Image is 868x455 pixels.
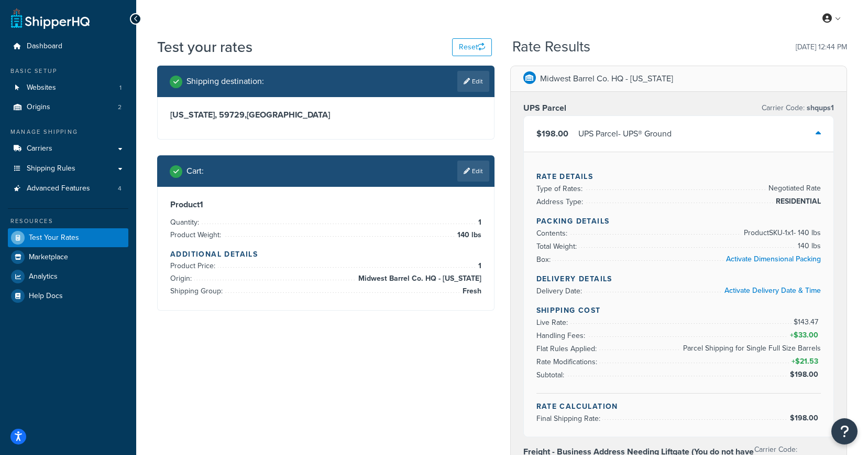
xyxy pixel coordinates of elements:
[186,77,264,86] h2: Shipping destination :
[29,292,63,301] span: Help Docs
[766,182,821,195] span: Negotiated Rate
[790,412,821,424] span: $198.00
[457,161,489,182] a: Edit
[536,228,570,239] span: Contents:
[536,171,821,182] h4: Rate Details
[8,179,128,198] a: Advanced Features4
[578,126,672,141] div: UPS Parcel - UPS® Ground
[460,285,481,298] span: Fresh
[8,98,128,117] li: Origins
[536,330,588,341] span: Handling Fees:
[726,253,821,264] a: Activate Dimensional Packing
[8,228,128,247] a: Test Your Rates
[8,179,128,198] li: Advanced Features
[523,103,566,113] h3: UPS Parcel
[805,102,834,113] span: shqups1
[536,241,579,252] span: Total Weight:
[762,101,834,115] p: Carrier Code:
[724,285,821,296] a: Activate Delivery Date & Time
[27,103,50,112] span: Origins
[27,83,56,92] span: Websites
[170,229,224,240] span: Product Weight:
[8,267,128,286] a: Analytics
[536,128,568,140] span: $198.00
[170,110,481,120] h3: [US_STATE], 59729 , [GEOGRAPHIC_DATA]
[790,369,821,380] span: $198.00
[8,139,128,158] a: Carriers
[8,67,128,76] div: Basic Setup
[8,248,128,267] a: Marketplace
[27,42,62,51] span: Dashboard
[170,273,194,284] span: Origin:
[796,40,847,55] p: [DATE] 12:44 PM
[8,78,128,98] li: Websites
[536,413,603,424] span: Final Shipping Rate:
[536,216,821,227] h4: Packing Details
[536,183,585,194] span: Type of Rates:
[186,166,204,176] h2: Cart :
[476,260,481,272] span: 1
[794,330,821,341] span: $33.00
[452,38,492,56] button: Reset
[795,240,821,252] span: 140 lbs
[457,71,489,92] a: Edit
[794,316,821,327] span: $143.47
[8,287,128,305] a: Help Docs
[8,78,128,98] a: Websites1
[789,355,821,368] span: +
[455,229,481,241] span: 140 lbs
[170,260,218,271] span: Product Price:
[29,253,68,262] span: Marketplace
[8,128,128,136] div: Manage Shipping
[788,329,821,342] span: +
[8,98,128,117] a: Origins2
[741,227,821,239] span: Product SKU-1 x 1 - 140 lbs
[536,254,553,265] span: Box:
[170,249,481,260] h4: Additional Details
[476,216,481,229] span: 1
[536,317,570,328] span: Live Rate:
[27,164,75,173] span: Shipping Rules
[536,356,600,367] span: Rate Modifications:
[536,273,821,284] h4: Delivery Details
[536,343,599,354] span: Flat Rules Applied:
[356,272,481,285] span: Midwest Barrel Co. HQ - [US_STATE]
[8,217,128,226] div: Resources
[118,184,122,193] span: 4
[8,37,128,56] a: Dashboard
[680,342,821,355] span: Parcel Shipping for Single Full Size Barrels
[773,195,821,208] span: RESIDENTIAL
[27,144,52,153] span: Carriers
[170,217,202,228] span: Quantity:
[536,285,585,297] span: Delivery Date:
[29,272,58,281] span: Analytics
[170,199,481,210] h3: Product 1
[170,285,225,297] span: Shipping Group:
[831,418,858,445] button: Open Resource Center
[540,71,673,86] p: Midwest Barrel Co. HQ - [US_STATE]
[536,196,586,207] span: Address Type:
[536,305,821,316] h4: Shipping Cost
[157,37,252,57] h1: Test your rates
[8,159,128,178] a: Shipping Rules
[119,83,122,92] span: 1
[27,184,90,193] span: Advanced Features
[118,103,122,112] span: 2
[512,39,590,55] h2: Rate Results
[536,401,821,412] h4: Rate Calculation
[795,356,821,367] span: $21.53
[536,369,567,380] span: Subtotal:
[29,234,79,242] span: Test Your Rates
